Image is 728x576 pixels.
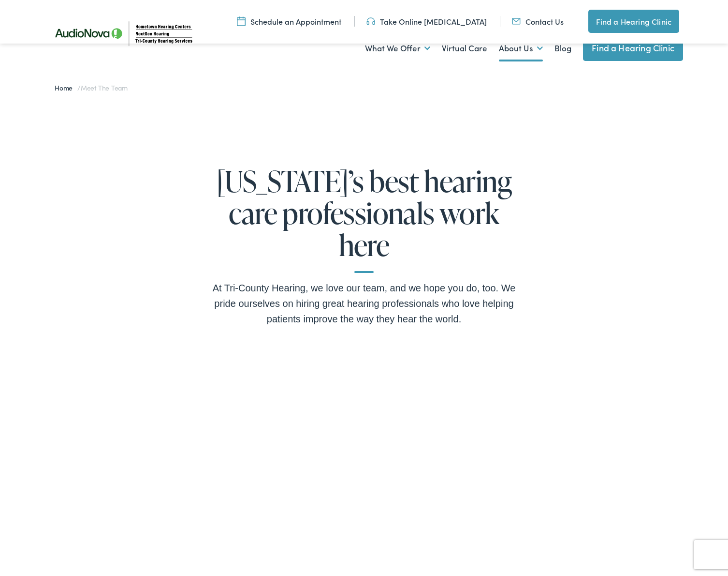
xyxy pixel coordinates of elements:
a: Home [55,83,77,92]
span: Meet the Team [81,83,128,92]
img: utility icon [237,16,246,27]
a: Take Online [MEDICAL_DATA] [366,16,487,27]
a: Find a Hearing Clinic [583,35,683,61]
h1: [US_STATE]’s best hearing care professionals work here [209,165,519,273]
a: About Us [499,30,543,66]
img: utility icon [366,16,375,27]
a: Blog [554,30,571,66]
div: At Tri-County Hearing, we love our team, and we hope you do, too. We pride ourselves on hiring gr... [209,280,519,327]
span: / [55,83,128,92]
a: Virtual Care [442,30,487,66]
a: What We Offer [365,30,430,66]
img: utility icon [512,16,521,27]
a: Schedule an Appointment [237,16,341,27]
a: Find a Hearing Clinic [588,10,679,33]
a: Contact Us [512,16,564,27]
